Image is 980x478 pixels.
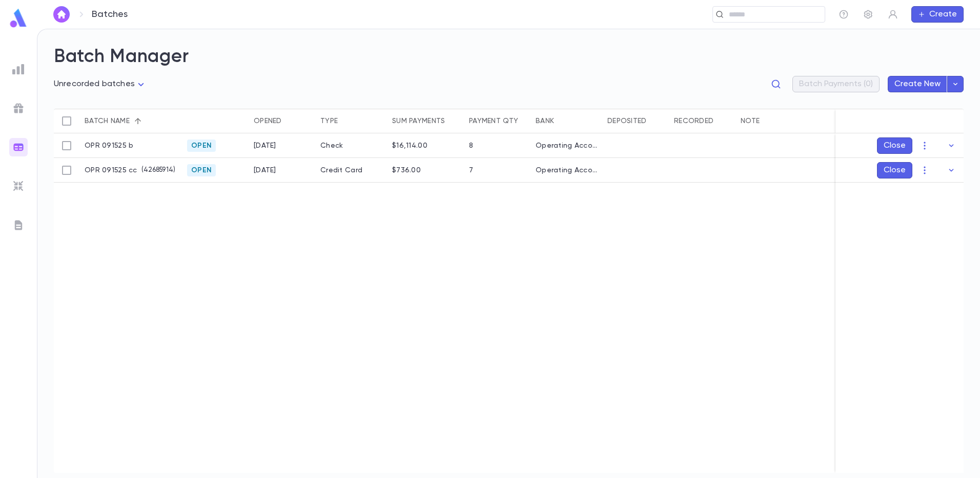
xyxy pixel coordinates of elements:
[12,219,25,231] img: letters_grey.7941b92b52307dd3b8a917253454ce1c.svg
[315,158,387,183] div: Credit Card
[877,162,912,178] button: Close
[54,80,135,88] span: Unrecorded batches
[741,109,760,133] div: Note
[315,109,387,133] div: Type
[392,109,445,133] div: Sum payments
[85,166,137,174] p: OPR 091525 cc
[536,142,597,150] div: Operating Account - New
[187,142,216,150] span: Open
[54,46,964,68] h2: Batch Manager
[736,109,838,133] div: Note
[85,142,133,150] p: OPR 091525 b
[469,109,518,133] div: Payment qty
[12,180,25,192] img: imports_grey.530a8a0e642e233f2baf0ef88e8c9fcb.svg
[469,142,473,150] div: 8
[254,142,276,150] div: 9/15/2025
[54,76,147,92] div: Unrecorded batches
[674,109,713,133] div: Recorded
[130,113,146,129] button: Sort
[254,166,276,174] div: 9/15/2025
[602,109,669,133] div: Deposited
[464,109,530,133] div: Payment qty
[392,166,421,174] div: $736.00
[55,10,68,18] img: home_white.a664292cf8c1dea59945f0da9f25487c.svg
[85,109,130,133] div: Batch name
[911,6,964,23] button: Create
[536,109,554,133] div: Bank
[92,9,128,20] p: Batches
[607,109,647,133] div: Deposited
[249,109,315,133] div: Opened
[254,109,282,133] div: Opened
[530,109,602,133] div: Bank
[877,137,912,154] button: Close
[187,166,216,174] span: Open
[469,166,473,174] div: 7
[888,76,947,92] button: Create New
[536,166,597,174] div: Operating Account - New
[12,63,25,75] img: reports_grey.c525e4749d1bce6a11f5fe2a8de1b229.svg
[387,109,464,133] div: Sum payments
[320,109,338,133] div: Type
[8,8,29,28] img: logo
[12,141,25,153] img: batches_gradient.0a22e14384a92aa4cd678275c0c39cc4.svg
[79,109,182,133] div: Batch name
[392,142,427,150] div: $16,114.00
[137,165,175,175] p: ( 42685914 )
[315,133,387,158] div: Check
[669,109,736,133] div: Recorded
[12,102,25,114] img: campaigns_grey.99e729a5f7ee94e3726e6486bddda8f1.svg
